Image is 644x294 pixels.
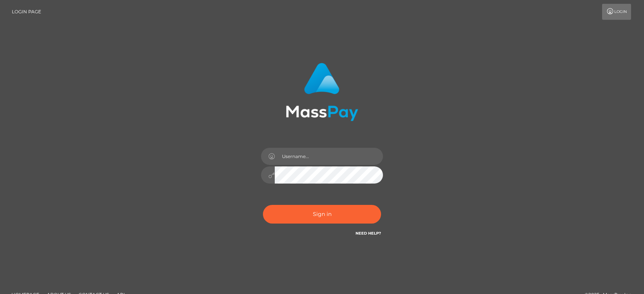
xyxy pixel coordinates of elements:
button: Sign in [263,205,381,224]
input: Username... [275,148,383,165]
img: MassPay Login [286,63,358,121]
a: Need Help? [356,231,381,236]
a: Login [602,4,631,20]
a: Login Page [12,4,41,20]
